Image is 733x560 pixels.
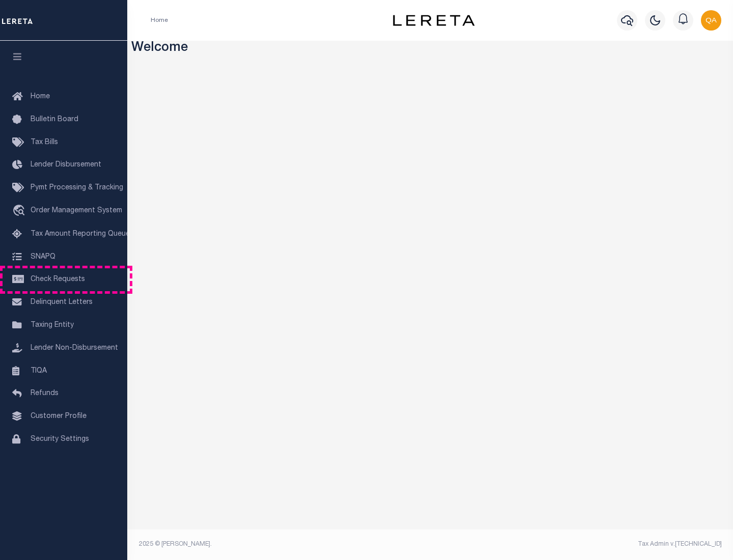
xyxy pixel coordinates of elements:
[31,139,58,146] span: Tax Bills
[438,540,722,549] div: Tax Admin v.[TECHNICAL_ID]
[31,413,87,420] span: Customer Profile
[31,390,59,397] span: Refunds
[31,207,122,214] span: Order Management System
[31,345,118,352] span: Lender Non-Disbursement
[393,15,474,26] img: logo-dark.svg
[31,253,55,260] span: SNAPQ
[31,322,74,329] span: Taxing Entity
[131,540,431,549] div: 2025 © [PERSON_NAME].
[701,10,721,31] img: svg+xml;base64,PHN2ZyB4bWxucz0iaHR0cDovL3d3dy53My5vcmcvMjAwMC9zdmciIHBvaW50ZXItZXZlbnRzPSJub25lIi...
[31,161,101,169] span: Lender Disbursement
[31,231,130,238] span: Tax Amount Reporting Queue
[31,436,89,443] span: Security Settings
[31,299,93,306] span: Delinquent Letters
[131,41,729,57] h3: Welcome
[31,116,78,123] span: Bulletin Board
[12,205,29,218] i: travel_explore
[151,16,168,25] li: Home
[31,367,47,374] span: TIQA
[31,93,50,100] span: Home
[31,276,85,283] span: Check Requests
[31,184,123,191] span: Pymt Processing & Tracking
